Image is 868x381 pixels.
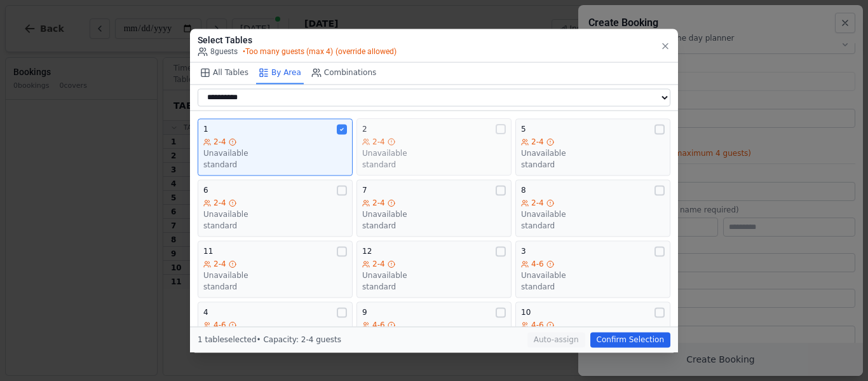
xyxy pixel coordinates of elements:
span: 10 [521,307,531,317]
div: Unavailable [362,209,506,219]
span: 8 guests [198,46,238,57]
button: 104-6Unavailablestandard [515,301,670,359]
span: 3 [521,246,526,256]
span: 4-6 [214,320,226,330]
div: standard [362,221,506,231]
div: standard [521,221,665,231]
div: standard [521,282,665,292]
button: By Area [256,62,304,84]
button: 62-4Unavailablestandard [198,179,353,237]
button: 72-4Unavailablestandard [356,179,512,237]
span: 12 [362,246,372,256]
div: Unavailable [362,148,506,158]
span: (override allowed) [336,46,397,57]
span: 2-4 [372,198,385,208]
button: Auto-assign [527,332,585,347]
button: Combinations [309,62,379,84]
div: standard [521,160,665,170]
div: Unavailable [521,148,665,158]
span: 2-4 [372,137,385,147]
span: 4-6 [531,320,544,330]
div: standard [203,160,347,170]
button: 34-6Unavailablestandard [515,240,670,298]
span: 2 [362,124,367,134]
span: 2-4 [372,259,385,269]
h3: Select Tables [198,34,397,46]
div: Unavailable [203,209,347,219]
div: Unavailable [203,148,347,158]
button: Confirm Selection [590,332,670,347]
div: Unavailable [362,270,506,281]
span: • Too many guests (max 4) [243,46,397,57]
div: Unavailable [521,270,665,281]
span: 2-4 [214,198,226,208]
span: 11 [203,246,213,256]
div: standard [203,282,347,292]
span: 4 [203,307,208,317]
span: 1 [203,124,208,134]
span: 1 table selected • Capacity: 2-4 guests [198,335,341,344]
button: 122-4Unavailablestandard [356,240,512,298]
button: All Tables [198,62,251,84]
span: 8 [521,185,526,195]
div: standard [362,160,506,170]
span: 2-4 [531,198,544,208]
span: 4-6 [531,259,544,269]
span: 2-4 [214,137,226,147]
div: standard [203,221,347,231]
button: 52-4Unavailablestandard [515,118,670,176]
button: 44-6Unavailablestandard [198,301,353,359]
div: Unavailable [521,209,665,219]
div: standard [362,282,506,292]
span: 5 [521,124,526,134]
span: 6 [203,185,208,195]
button: 82-4Unavailablestandard [515,179,670,237]
span: 4-6 [372,320,385,330]
button: 112-4Unavailablestandard [198,240,353,298]
button: 22-4Unavailablestandard [356,118,512,176]
span: 7 [362,185,367,195]
span: 2-4 [214,259,226,269]
div: Unavailable [203,270,347,281]
button: 12-4Unavailablestandard [198,118,353,176]
button: 94-6Unavailablestandard [356,301,512,359]
span: 2-4 [531,137,544,147]
span: 9 [362,307,367,317]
